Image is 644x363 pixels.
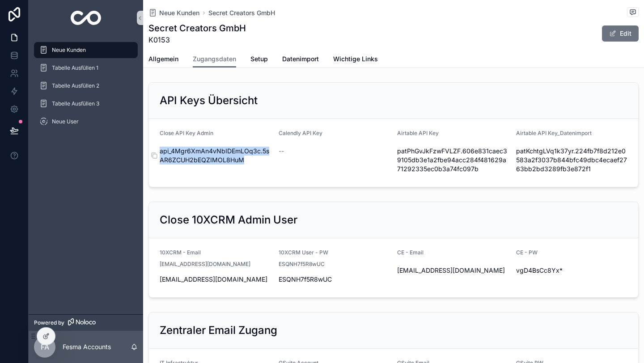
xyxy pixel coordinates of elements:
span: patKchtgLVq1k37yr.224fb7f8d212e0583a2f3037b844bfc49dbc4ecaef2763bb2bd3289fb3e872f1 [516,147,628,173]
span: [EMAIL_ADDRESS][DOMAIN_NAME] [160,275,271,284]
span: Airtable API Key_Datenimport [516,130,592,136]
span: Calendly API Key [279,130,322,136]
span: patPhGvJkFzwFVLZF.606e831caec39105db3e1a2fbe94acc284f481629a71292335ec0b3a74fc097b [397,147,509,173]
span: CE - PW [516,249,538,256]
span: Zugangsdaten [193,55,236,63]
a: Zugangsdaten [193,51,236,68]
a: Tabelle Ausfüllen 3 [34,96,138,112]
a: Allgemein [148,51,178,69]
span: 10XCRM - Email [160,249,201,256]
a: Neue Kunden [148,8,199,17]
span: [EMAIL_ADDRESS][DOMAIN_NAME] [160,261,250,268]
span: api_4Mgr6XmAn4vNbIDEmLOq3c.5sAR6ZCUH2bEQZIMOL8HuM [160,147,271,165]
span: Neue Kunden [159,8,199,17]
span: Tabelle Ausfüllen 1 [52,64,98,72]
span: ESQNH7f5R8wUC [279,275,390,284]
button: Edit [602,25,639,42]
span: [EMAIL_ADDRESS][DOMAIN_NAME] [397,266,509,275]
span: CE - Email [397,249,424,256]
span: Allgemein [148,55,178,63]
span: vgD4BsCc8Yx* [516,266,628,275]
div: scrollable content [29,36,143,141]
a: Setup [250,51,268,69]
a: Tabelle Ausfüllen 2 [34,78,138,94]
span: Wichtige Links [333,55,378,63]
h1: Secret Creators GmbH [148,22,246,34]
span: Datenimport [282,55,319,63]
span: Neue User [52,118,79,125]
h2: Close 10XCRM Admin User [160,213,297,227]
span: 10XCRM User - PW [279,249,328,256]
span: Tabelle Ausfüllen 2 [52,82,99,89]
img: App logo [71,11,102,25]
a: Datenimport [282,51,319,69]
a: Neue Kunden [34,42,138,58]
h2: Zentraler Email Zugang [160,323,277,338]
span: -- [279,147,284,156]
span: K0153 [148,34,246,45]
span: FA [41,342,49,352]
a: Secret Creators GmbH [208,8,275,17]
span: Setup [250,55,268,63]
a: Powered by [29,314,143,331]
span: Close API Key Admin [160,130,213,136]
span: Powered by [34,319,64,326]
span: ESQNH7f5R8wUC [279,261,325,268]
span: Airtable API Key [397,130,439,136]
span: Neue Kunden [52,46,86,54]
p: Fesma Accounts [63,342,111,351]
span: Tabelle Ausfüllen 3 [52,100,99,107]
h2: API Keys Übersicht [160,93,258,108]
a: Tabelle Ausfüllen 1 [34,60,138,76]
a: Wichtige Links [333,51,378,69]
a: Neue User [34,114,138,130]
